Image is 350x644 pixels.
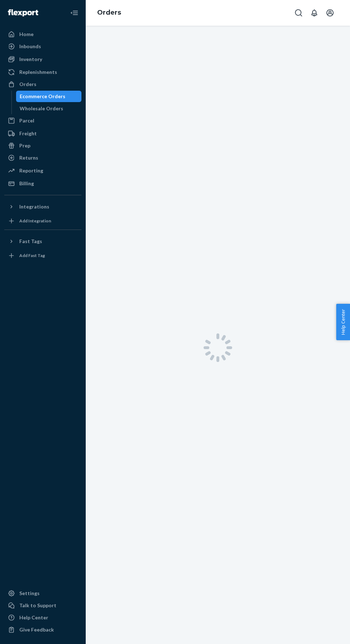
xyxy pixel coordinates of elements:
div: Integrations [19,203,49,210]
div: Help Center [19,614,48,621]
a: Inbounds [4,41,81,52]
button: Open Search Box [291,6,306,20]
div: Home [19,31,34,38]
a: Billing [4,178,81,189]
a: Help Center [4,612,81,623]
div: Freight [19,130,37,137]
div: Replenishments [19,69,57,76]
a: Settings [4,588,81,599]
a: Talk to Support [4,600,81,611]
div: Reporting [19,167,43,174]
a: Replenishments [4,66,81,78]
div: Inbounds [19,43,41,50]
div: Returns [19,154,38,161]
div: Orders [19,81,36,88]
button: Open account menu [323,6,337,20]
div: Billing [19,180,34,187]
a: Reporting [4,165,81,176]
a: Prep [4,140,81,151]
div: Ecommerce Orders [20,93,65,100]
a: Freight [4,128,81,139]
div: Prep [19,142,30,149]
a: Add Fast Tag [4,250,81,261]
a: Wholesale Orders [16,103,82,114]
a: Returns [4,152,81,163]
div: Inventory [19,56,42,63]
button: Fast Tags [4,236,81,247]
div: Add Integration [19,218,51,224]
div: Settings [19,590,40,597]
div: Parcel [19,117,34,124]
button: Help Center [336,304,350,340]
a: Home [4,29,81,40]
a: Orders [97,9,121,16]
div: Give Feedback [19,626,54,633]
div: Fast Tags [19,238,42,245]
button: Close Navigation [67,6,81,20]
button: Give Feedback [4,624,81,635]
button: Open notifications [307,6,321,20]
a: Ecommerce Orders [16,91,82,102]
div: Add Fast Tag [19,252,45,258]
div: Talk to Support [19,602,56,609]
img: Flexport logo [8,9,38,16]
a: Add Integration [4,215,81,227]
ol: breadcrumbs [91,2,127,23]
a: Orders [4,79,81,90]
a: Parcel [4,115,81,126]
button: Integrations [4,201,81,212]
div: Wholesale Orders [20,105,63,112]
a: Inventory [4,54,81,65]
